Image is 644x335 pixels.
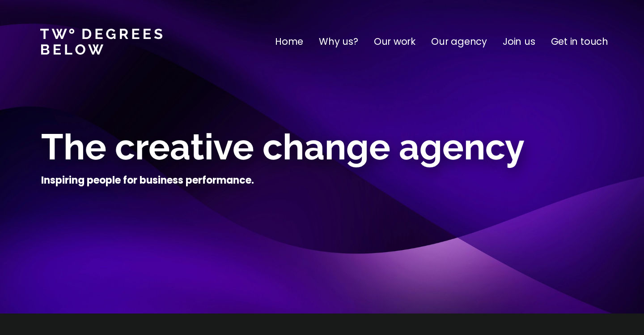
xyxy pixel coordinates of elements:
[503,34,535,49] a: Join us
[431,34,487,49] a: Our agency
[319,34,358,49] a: Why us?
[275,34,303,49] a: Home
[374,34,415,49] a: Our work
[41,126,525,168] span: The creative change agency
[551,34,608,49] a: Get in touch
[41,174,254,187] h4: Inspiring people for business performance.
